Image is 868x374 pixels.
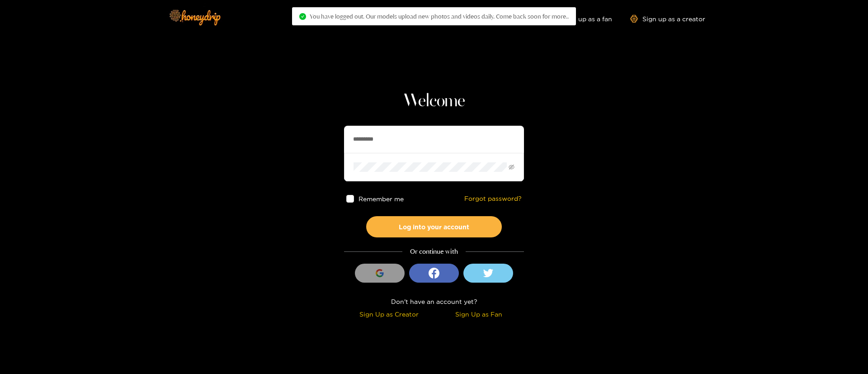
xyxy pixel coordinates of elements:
div: Sign Up as Creator [346,309,432,319]
button: Log into your account [366,216,502,237]
span: check-circle [299,13,306,20]
a: Sign up as a fan [550,15,612,23]
a: Sign up as a creator [630,15,705,23]
div: Or continue with [344,246,524,257]
span: Remember me [359,195,404,202]
span: eye-invisible [509,164,514,170]
div: Don't have an account yet? [344,296,524,307]
h1: Welcome [344,90,524,112]
span: You have logged out. Our models upload new photos and videos daily. Come back soon for more.. [310,13,569,20]
a: Forgot password? [464,195,522,203]
div: Sign Up as Fan [436,309,522,319]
